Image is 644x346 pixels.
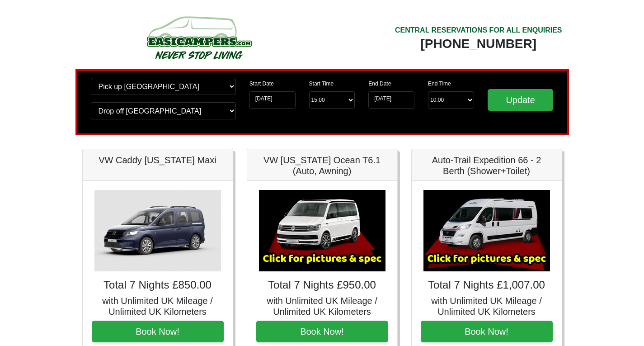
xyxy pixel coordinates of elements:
button: Book Now! [92,321,224,342]
button: Book Now! [421,321,553,342]
label: Start Time [309,80,334,88]
h5: with Unlimited UK Mileage / Unlimited UK Kilometers [256,295,388,317]
input: Start Date [249,91,296,109]
h5: Auto-Trail Expedition 66 - 2 Berth (Shower+Toilet) [421,155,553,176]
h5: VW Caddy [US_STATE] Maxi [92,155,224,166]
h4: Total 7 Nights £850.00 [92,279,224,292]
h5: with Unlimited UK Mileage / Unlimited UK Kilometers [421,295,553,317]
div: [PHONE_NUMBER] [395,36,562,52]
img: VW California Ocean T6.1 (Auto, Awning) [259,190,385,271]
input: Update [488,89,554,111]
img: VW Caddy California Maxi [94,190,221,271]
label: End Time [428,80,451,88]
button: Book Now! [256,321,388,342]
label: End Date [368,80,391,88]
h4: Total 7 Nights £950.00 [256,279,388,292]
div: CENTRAL RESERVATIONS FOR ALL ENQUIRIES [395,25,562,36]
h5: VW [US_STATE] Ocean T6.1 (Auto, Awning) [256,155,388,176]
input: Return Date [368,91,414,109]
h4: Total 7 Nights £1,007.00 [421,279,553,292]
img: campers-checkout-logo.png [113,13,285,62]
h5: with Unlimited UK Mileage / Unlimited UK Kilometers [92,295,224,317]
img: Auto-Trail Expedition 66 - 2 Berth (Shower+Toilet) [423,190,550,271]
label: Start Date [249,80,274,88]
